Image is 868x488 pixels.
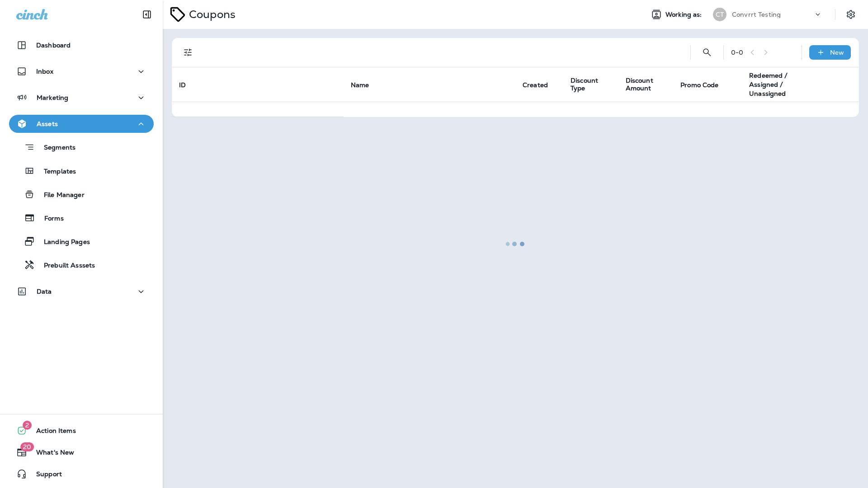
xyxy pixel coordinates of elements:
[36,42,71,49] p: Dashboard
[27,427,76,438] span: Action Items
[35,262,95,270] p: Prebuilt Asssets
[35,168,76,176] p: Templates
[9,62,154,80] button: Inbox
[134,5,160,23] button: Collapse Sidebar
[20,442,34,451] span: 20
[36,68,53,75] p: Inbox
[27,449,74,460] span: What's New
[37,120,58,127] p: Assets
[9,208,154,227] button: Forms
[9,185,154,204] button: File Manager
[9,282,154,300] button: Data
[9,422,154,440] button: 2Action Items
[35,215,64,223] p: Forms
[830,49,844,56] p: New
[9,465,154,483] button: Support
[9,115,154,133] button: Assets
[9,137,154,157] button: Segments
[35,191,85,200] p: File Manager
[9,255,154,274] button: Prebuilt Asssets
[35,144,75,153] p: Segments
[37,94,68,101] p: Marketing
[37,288,52,295] p: Data
[9,36,154,54] button: Dashboard
[35,238,90,247] p: Landing Pages
[9,232,154,251] button: Landing Pages
[9,89,154,107] button: Marketing
[27,470,62,481] span: Support
[9,161,154,180] button: Templates
[23,421,32,430] span: 2
[9,443,154,461] button: 20What's New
